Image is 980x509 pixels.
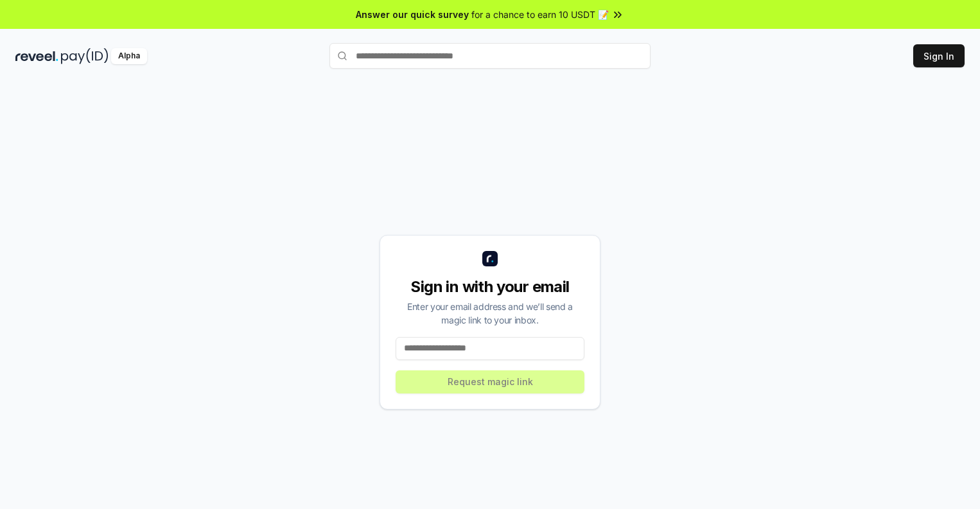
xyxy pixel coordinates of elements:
[471,8,609,21] span: for a chance to earn 10 USDT 📝
[913,44,965,67] button: Sign In
[111,48,147,64] div: Alpha
[61,48,109,64] img: pay_id
[396,300,584,327] div: Enter your email address and we’ll send a magic link to your inbox.
[356,8,469,21] span: Answer our quick survey
[15,48,58,64] img: reveel_dark
[482,251,498,266] img: logo_small
[396,277,584,297] div: Sign in with your email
